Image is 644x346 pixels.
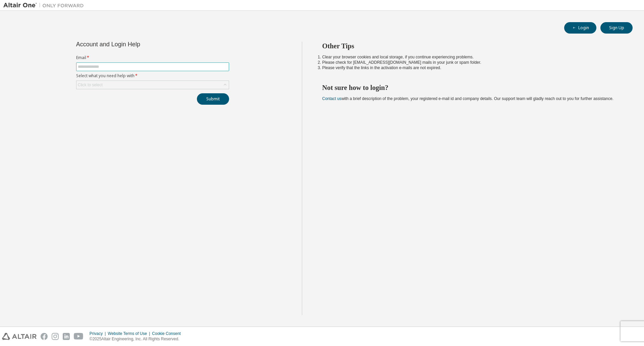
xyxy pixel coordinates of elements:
div: Click to select [76,81,229,89]
label: Select what you need help with [76,73,229,79]
button: Login [564,22,596,34]
button: Submit [197,93,229,105]
div: Cookie Consent [152,331,184,336]
h2: Other Tips [322,42,621,50]
button: Sign Up [600,22,633,34]
img: facebook.svg [41,333,48,340]
label: Email [76,55,229,60]
a: Contact us [322,96,341,101]
li: Please verify that the links in the activation e-mails are not expired. [322,65,621,70]
img: youtube.svg [74,333,84,340]
img: altair_logo.svg [2,333,37,340]
h2: Not sure how to login? [322,83,621,92]
img: linkedin.svg [63,333,70,340]
span: with a brief description of the problem, your registered e-mail id and company details. Our suppo... [322,96,613,101]
div: Account and Login Help [76,42,199,47]
li: Please check for [EMAIL_ADDRESS][DOMAIN_NAME] mails in your junk or spam folder. [322,60,621,65]
div: Website Terms of Use [108,331,152,336]
img: instagram.svg [52,333,59,340]
li: Clear your browser cookies and local storage, if you continue experiencing problems. [322,54,621,60]
div: Privacy [90,331,108,336]
img: Altair One [3,2,87,9]
p: © 2025 Altair Engineering, Inc. All Rights Reserved. [90,336,185,342]
div: Click to select [78,82,103,88]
